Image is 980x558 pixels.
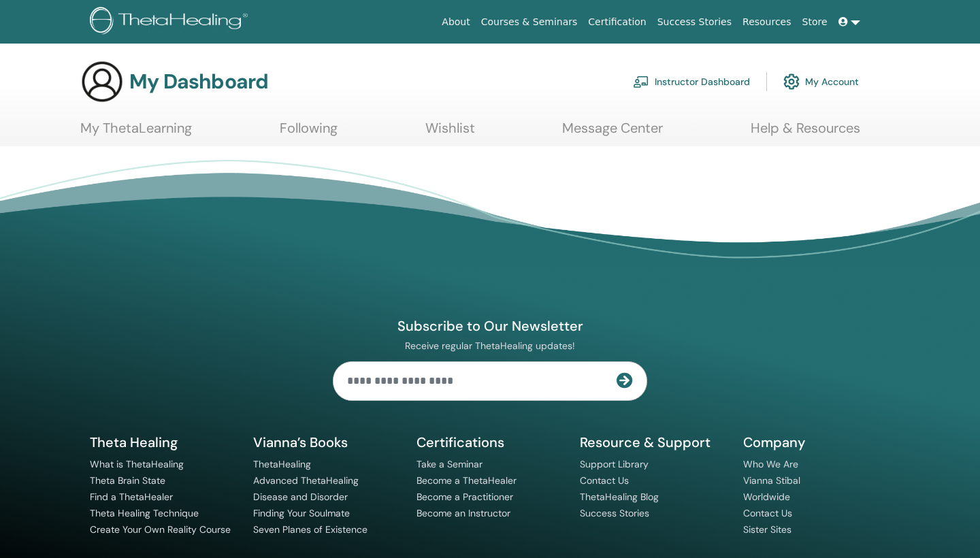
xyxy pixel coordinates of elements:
h5: Theta Healing [90,433,237,451]
a: Courses & Seminars [476,10,583,35]
a: Certification [583,10,651,35]
a: Theta Brain State [90,474,165,487]
img: chalkboard-teacher.svg [633,76,649,88]
a: Sister Sites [743,523,791,536]
a: Who We Are [743,458,798,470]
a: ThetaHealing Blog [580,491,659,503]
a: Find a ThetaHealer [90,491,173,503]
a: Instructor Dashboard [633,67,750,97]
a: Support Library [580,458,649,470]
a: Success Stories [652,10,737,35]
a: Take a Seminar [416,458,483,470]
a: Message Center [562,120,663,146]
a: Finding Your Soulmate [253,507,350,519]
a: Disease and Disorder [253,491,348,503]
img: generic-user-icon.jpg [80,60,124,103]
a: Become a ThetaHealer [416,474,517,487]
a: My ThetaLearning [80,120,192,146]
a: What is ThetaHealing [90,458,184,470]
a: Wishlist [425,120,475,146]
img: cog.svg [783,70,800,93]
a: Become an Instructor [416,507,510,519]
a: ThetaHealing [253,458,311,470]
h4: Subscribe to Our Newsletter [333,317,647,335]
a: Following [280,120,338,146]
h5: Vianna’s Books [253,433,400,451]
a: Advanced ThetaHealing [253,474,359,487]
a: Resources [737,10,797,35]
a: Become a Practitioner [416,491,513,503]
a: Store [797,10,833,35]
a: Help & Resources [751,120,860,146]
a: Seven Planes of Existence [253,523,367,536]
h5: Certifications [416,433,563,451]
a: Vianna Stibal [743,474,800,487]
a: Contact Us [743,507,792,519]
img: logo.png [90,7,252,37]
a: My Account [783,67,859,97]
a: Worldwide [743,491,790,503]
a: Create Your Own Reality Course [90,523,231,536]
a: Theta Healing Technique [90,507,199,519]
p: Receive regular ThetaHealing updates! [333,340,647,352]
h3: My Dashboard [129,69,268,94]
h5: Company [743,433,890,451]
a: Contact Us [580,474,629,487]
h5: Resource & Support [580,433,727,451]
a: Success Stories [580,507,649,519]
a: About [436,10,475,35]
